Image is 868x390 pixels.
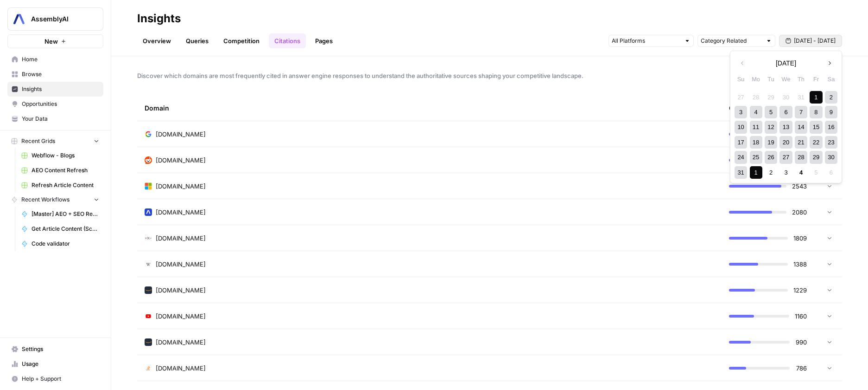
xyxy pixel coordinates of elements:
[795,73,807,85] div: Th
[17,207,103,221] a: [Master] AEO + SEO Refresh
[156,182,206,191] span: [DOMAIN_NAME]
[792,182,807,191] span: 2543
[793,260,807,269] span: 1388
[145,182,152,190] img: 8mjatu0qtioyiahmeuma39frnrjt
[7,97,103,111] a: Opportunities
[310,33,338,48] a: Pages
[145,208,152,216] img: ignhbrxz14c4284h0w2j1irtrgkv
[779,136,792,149] div: Choose Wednesday, August 20th, 2025
[825,151,837,163] div: Choose Saturday, August 30th, 2025
[750,73,762,85] div: Mo
[156,130,206,139] span: [DOMAIN_NAME]
[795,338,807,347] span: 990
[22,345,99,353] span: Settings
[735,136,747,149] div: Choose Sunday, August 17th, 2025
[735,91,747,104] div: Not available Sunday, July 27th, 2025
[11,11,27,27] img: AssemblyAI Logo
[825,106,837,118] div: Choose Saturday, August 9th, 2025
[735,121,747,133] div: Choose Sunday, August 10th, 2025
[269,33,306,48] a: Citations
[825,91,837,104] div: Choose Saturday, August 2nd, 2025
[793,234,807,243] span: 1809
[779,73,792,85] div: We
[810,121,822,133] div: Choose Friday, August 15th, 2025
[795,312,807,321] span: 1160
[765,166,777,179] div: Choose Tuesday, September 2nd, 2025
[795,121,807,133] div: Choose Thursday, August 14th, 2025
[810,91,822,104] div: Choose Friday, August 1st, 2025
[156,312,206,321] span: [DOMAIN_NAME]
[145,364,152,372] img: nldeof00xc1uuk7sl4v0jma47k17
[795,151,807,163] div: Choose Thursday, August 28th, 2025
[750,166,762,179] div: Choose Monday, September 1st, 2025
[810,106,822,118] div: Choose Friday, August 8th, 2025
[145,130,152,138] img: yl4xathz0bu0psn9qrewxmnjolkn
[825,136,837,149] div: Choose Saturday, August 23rd, 2025
[765,73,777,85] div: Tu
[795,166,807,179] div: Choose Thursday, September 4th, 2025
[145,338,152,346] img: 92hpos67amlkrkl05ft7tmfktqu4
[137,71,842,80] span: Discover which domains are most frequently cited in answer engine responses to understand the aut...
[180,33,214,48] a: Queries
[21,137,55,145] span: Recent Grids
[7,371,103,386] button: Help + Support
[795,91,807,104] div: Not available Thursday, July 31st, 2025
[735,151,747,163] div: Choose Sunday, August 24th, 2025
[825,73,837,85] div: Sa
[765,91,777,104] div: Not available Tuesday, July 29th, 2025
[810,166,822,179] div: Not available Friday, September 5th, 2025
[145,95,714,121] div: Domain
[7,34,103,48] button: New
[729,95,758,121] div: Citations
[7,52,103,67] a: Home
[794,37,836,45] span: [DATE] - [DATE]
[730,51,842,183] div: [DATE] - [DATE]
[31,14,87,24] span: AssemblyAI
[810,151,822,163] div: Choose Friday, August 29th, 2025
[735,166,747,179] div: Choose Sunday, August 31st, 2025
[765,136,777,149] div: Choose Tuesday, August 19th, 2025
[750,136,762,149] div: Choose Monday, August 18th, 2025
[779,121,792,133] div: Choose Wednesday, August 13th, 2025
[765,106,777,118] div: Choose Tuesday, August 5th, 2025
[156,260,206,269] span: [DOMAIN_NAME]
[32,210,99,218] span: [Master] AEO + SEO Refresh
[17,163,103,178] a: AEO Content Refresh
[218,33,265,48] a: Competition
[22,70,99,78] span: Browse
[795,364,807,373] span: 786
[156,234,206,243] span: [DOMAIN_NAME]
[32,240,99,248] span: Code validator
[7,82,103,97] a: Insights
[779,151,792,163] div: Choose Wednesday, August 27th, 2025
[779,166,792,179] div: Choose Wednesday, September 3rd, 2025
[7,134,103,148] button: Recent Grids
[825,166,837,179] div: Not available Saturday, September 6th, 2025
[145,260,152,268] img: vm3p9xuvjyp37igu3cuc8ys7u6zv
[145,234,152,242] img: 66ia99rxmd9vt38yeoex0z2bn71i
[156,338,206,347] span: [DOMAIN_NAME]
[156,208,206,217] span: [DOMAIN_NAME]
[750,106,762,118] div: Choose Monday, August 4th, 2025
[156,286,206,295] span: [DOMAIN_NAME]
[32,225,99,233] span: Get Article Content (Scrape)
[733,90,838,180] div: month 2025-08
[32,166,99,175] span: AEO Content Refresh
[22,85,99,93] span: Insights
[21,195,70,204] span: Recent Workflows
[776,58,796,68] span: [DATE]
[810,136,822,149] div: Choose Friday, August 22nd, 2025
[793,286,807,295] span: 1229
[156,364,206,373] span: [DOMAIN_NAME]
[22,55,99,64] span: Home
[795,136,807,149] div: Choose Thursday, August 21st, 2025
[17,236,103,251] a: Code validator
[750,151,762,163] div: Choose Monday, August 25th, 2025
[810,73,822,85] div: Fr
[32,151,99,160] span: Webflow - Blogs
[701,36,762,45] input: Category Related
[765,151,777,163] div: Choose Tuesday, August 26th, 2025
[137,33,177,48] a: Overview
[17,221,103,236] a: Get Article Content (Scrape)
[44,37,58,46] span: New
